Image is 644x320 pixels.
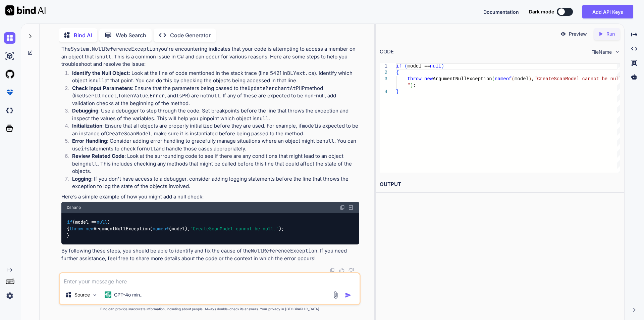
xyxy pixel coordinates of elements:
[569,31,587,37] p: Preview
[407,76,421,82] span: throw
[340,205,345,210] img: copy
[606,31,615,37] p: Run
[560,31,566,37] img: preview
[150,92,165,99] code: Error
[582,5,633,18] button: Add API Keys
[106,130,151,137] code: CreateScanModel
[529,76,531,82] span: )
[72,70,359,85] p: : Look at the line of code mentioned in the stack trace (line 5421 in ). Identify which object is...
[72,176,91,182] strong: Logging
[4,105,15,116] img: darkCloudIdeIcon
[72,107,359,122] p: : Use a debugger to step through the code. Set breakpoints before the line that throws the except...
[72,152,359,175] p: : Look at the surrounding code to see if there are any conditions that might lead to an object be...
[287,70,314,77] code: BLYext.cs
[93,77,105,84] code: null
[72,137,359,152] p: : Consider adding error handling to gracefully manage situations where an object might be . You c...
[144,145,156,152] code: null
[4,32,15,44] img: chat
[69,226,83,232] span: throw
[4,50,15,62] img: ai-studio
[74,291,90,298] p: Source
[492,76,494,82] span: (
[380,76,387,82] div: 3
[86,226,94,232] span: new
[380,63,387,70] div: 1
[248,85,305,92] code: UpdateMerchantAtPHP
[424,76,433,82] span: new
[376,177,624,192] h2: OUTPUT
[441,63,444,69] span: )
[102,92,117,99] code: model
[71,46,158,52] code: System.NullReferenceException
[529,8,554,15] span: Dark mode
[591,49,612,55] span: FileName
[114,291,143,298] p: GPT-4o min..
[483,8,519,15] button: Documentation
[153,226,169,232] span: nameof
[483,9,519,15] span: Documentation
[74,31,92,39] p: Bind AI
[348,204,354,211] img: Open in Browser
[396,63,402,69] span: if
[67,219,284,239] code: (model == ) { ArgumentNullException( (model), ); }
[61,247,359,262] p: By following these steps, you should be able to identify and fix the cause of the . If you need f...
[92,292,98,298] img: Pick Models
[407,83,410,88] span: "
[86,161,98,167] code: null
[251,247,317,254] code: NullReferenceException
[105,291,111,298] img: GPT-4o mini
[72,85,359,107] p: : Ensure that the parameters being passed to the method (like , , , , and ) are not . If any of t...
[380,48,394,56] div: CODE
[118,92,148,99] code: TokenValue
[67,205,81,210] span: Csharp
[81,145,87,152] code: if
[512,76,514,82] span: (
[67,219,72,225] span: if
[72,138,107,144] strong: Error Handling
[72,85,132,91] strong: Check Input Parameters
[430,63,441,69] span: null
[72,107,98,114] strong: Debugging
[170,31,211,39] p: Code Generator
[208,92,220,99] code: null
[322,138,334,144] code: null
[72,175,359,190] p: : If you don't have access to a debugger, consider adding logging statements before the line that...
[515,76,529,82] span: model
[190,226,279,232] span: "CreateScanModel cannot be null."
[4,290,15,302] img: settings
[302,123,317,129] code: model
[61,45,359,68] p: The you're encountering indicates that your code is attempting to access a member on an object th...
[348,268,354,273] img: dislike
[72,70,129,76] strong: Identify the Null Object
[257,115,269,122] code: null
[433,76,492,82] span: ArgumentNullException
[4,68,15,80] img: githubLight
[531,76,534,82] span: ,
[72,122,359,137] p: : Ensure that all objects are properly initialized before they are used. For example, if is expec...
[330,268,335,273] img: copy
[380,89,387,95] div: 4
[534,76,624,82] span: "CreateScanModel cannot be null.
[332,291,339,299] img: attachment
[405,63,407,69] span: (
[410,83,413,88] span: )
[4,87,15,98] img: premium
[396,70,399,75] span: {
[59,307,361,312] p: Bind can provide inaccurate information, including about people. Always double-check its answers....
[495,76,512,82] span: nameof
[176,92,188,99] code: IsPR
[396,89,399,94] span: }
[99,53,111,60] code: null
[97,219,107,225] span: null
[5,5,46,15] img: Bind AI
[380,70,387,76] div: 2
[82,92,100,99] code: UserID
[345,292,352,299] img: icon
[72,123,102,129] strong: Initialization
[72,153,124,159] strong: Review Related Code
[116,31,146,39] p: Web Search
[413,83,416,88] span: ;
[61,193,359,201] p: Here’s a simple example of how you might add a null check:
[339,268,344,273] img: like
[614,49,620,55] img: chevron down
